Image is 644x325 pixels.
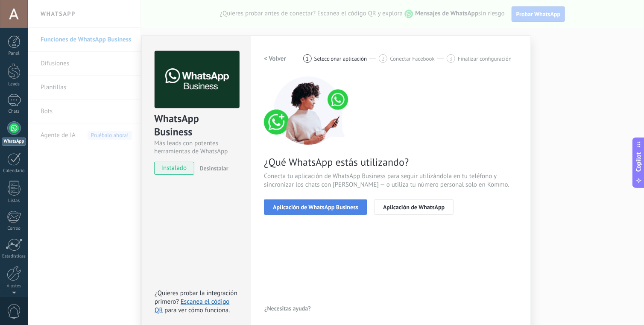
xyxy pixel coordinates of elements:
[306,55,309,62] span: 1
[2,254,26,259] div: Estadísticas
[155,289,237,306] span: ¿Quieres probar la integración primero?
[273,204,358,210] span: Aplicación de WhatsApp Business
[154,112,238,139] div: WhatsApp Business
[458,56,512,62] span: Finalizar configuración
[155,298,229,314] a: Escanea el código QR
[2,109,26,114] div: Chats
[264,305,311,311] span: ¿Necesitas ayuda?
[264,172,518,189] span: Conecta tu aplicación de WhatsApp Business para seguir utilizándola en tu teléfono y sincronizar ...
[264,155,518,169] span: ¿Qué WhatsApp estás utilizando?
[635,152,643,172] span: Copilot
[2,82,26,87] div: Leads
[155,51,240,108] img: logo_main.png
[2,284,26,289] div: Ajustes
[449,55,452,62] span: 3
[2,198,26,204] div: Listas
[200,164,228,172] span: Desinstalar
[264,199,367,215] button: Aplicación de WhatsApp Business
[383,204,445,210] span: Aplicación de WhatsApp
[2,168,26,174] div: Calendario
[2,226,26,231] div: Correo
[314,56,367,62] span: Seleccionar aplicación
[154,139,238,155] div: Más leads con potentes herramientas de WhatsApp
[155,162,193,175] span: instalado
[382,55,385,62] span: 2
[164,306,230,314] span: para ver cómo funciona.
[196,162,228,175] button: Desinstalar
[264,76,354,145] img: connect number
[2,51,26,56] div: Panel
[264,55,286,63] h2: < Volver
[264,51,286,66] button: < Volver
[390,56,435,62] span: Conectar Facebook
[2,138,26,146] div: WhatsApp
[264,302,311,315] button: ¿Necesitas ayuda?
[374,199,454,215] button: Aplicación de WhatsApp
